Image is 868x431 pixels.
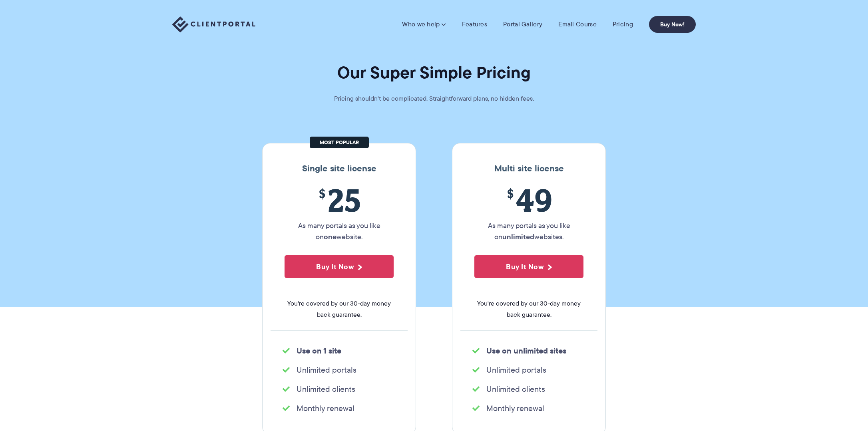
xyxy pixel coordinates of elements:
a: Email Course [558,20,597,28]
a: Pricing [613,20,633,28]
span: You're covered by our 30-day money back guarantee. [285,298,394,320]
li: Monthly renewal [472,403,585,414]
span: 25 [285,182,394,218]
button: Buy It Now [474,255,583,278]
p: As many portals as you like on websites. [474,220,583,242]
li: Monthly renewal [283,403,396,414]
li: Unlimited clients [472,383,585,395]
a: Portal Gallery [503,20,542,28]
strong: unlimited [502,231,534,242]
li: Unlimited portals [472,364,585,375]
strong: Use on unlimited sites [486,345,566,357]
h3: Multi site license [460,163,597,174]
a: Buy Now! [649,16,696,33]
a: Features [462,20,487,28]
span: You're covered by our 30-day money back guarantee. [474,298,583,320]
strong: one [324,231,336,242]
li: Unlimited portals [283,364,396,375]
h3: Single site license [271,163,408,174]
a: Who we help [402,20,446,28]
li: Unlimited clients [283,383,396,395]
span: 49 [474,182,583,218]
p: Pricing shouldn't be complicated. Straightforward plans, no hidden fees. [314,93,554,104]
p: As many portals as you like on website. [285,220,394,242]
button: Buy It Now [285,255,394,278]
strong: Use on 1 site [297,345,341,357]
